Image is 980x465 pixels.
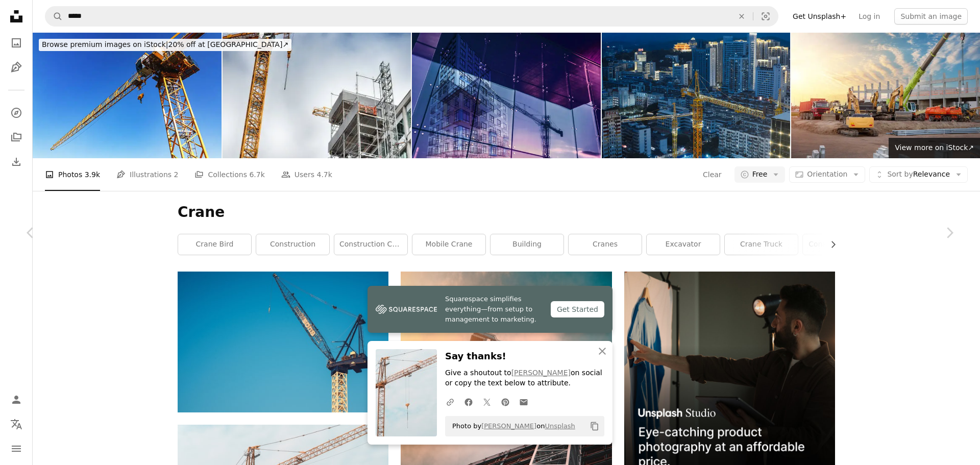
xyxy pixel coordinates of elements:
[6,127,27,148] a: Collections
[445,368,604,388] p: Give a shoutout to on social or copy the text below to attribute.
[481,422,536,430] a: [PERSON_NAME]
[496,391,514,412] a: Share on Pinterest
[478,391,496,412] a: Share on Twitter
[734,166,786,183] button: Free
[514,391,533,412] a: Share over email
[178,337,388,347] a: gray and yellow crane
[869,166,968,183] button: Sort byRelevance
[256,234,329,255] a: construction
[569,234,642,255] a: cranes
[412,234,485,255] a: mobile crane
[42,40,168,48] span: Browse premium images on iStock |
[178,203,835,222] h1: Crane
[334,234,407,255] a: construction crane
[6,389,27,410] a: Log in / Sign up
[889,138,980,158] a: View more on iStock↗
[447,418,575,434] span: Photo by on
[459,391,478,412] a: Share on Facebook
[376,302,437,317] img: file-1747939142011-51e5cc87e3c9
[895,143,974,152] span: View more on iStock ↗
[6,152,27,172] a: Download History
[412,33,601,158] img: Construction crane and a new high rise building reflected into a newly built office building
[6,103,27,123] a: Explore
[602,33,791,158] img: Tower crane, construction site, city center
[33,33,298,57] a: Browse premium images on iStock|20% off at [GEOGRAPHIC_DATA]↗
[45,6,778,27] form: Find visuals sitewide
[894,8,968,25] button: Submit an image
[647,234,720,255] a: excavator
[6,438,27,459] button: Menu
[803,234,876,255] a: construction site
[6,414,27,434] button: Language
[178,234,251,255] a: crane bird
[702,166,722,183] button: Clear
[824,234,835,255] button: scroll list to the right
[807,170,847,178] span: Orientation
[725,234,798,255] a: crane truck
[445,349,604,364] h3: Say thanks!
[887,169,950,180] span: Relevance
[223,33,411,158] img: Low Angle View Of Crane Against Sky
[852,8,886,25] a: Log in
[116,158,178,191] a: Illustrations 2
[919,184,980,282] a: Next
[367,286,612,333] a: Squarespace simplifies everything—from setup to management to marketing.Get Started
[249,169,264,180] span: 6.7k
[45,7,63,26] button: Search Unsplash
[551,301,604,317] div: Get Started
[787,8,852,25] a: Get Unsplash+
[317,169,332,180] span: 4.7k
[42,40,288,48] span: 20% off at [GEOGRAPHIC_DATA] ↗
[545,422,575,430] a: Unsplash
[33,33,222,158] img: Tower Crane on Construction Site
[194,158,264,191] a: Collections 6.7k
[281,158,332,191] a: Users 4.7k
[174,169,179,180] span: 2
[887,170,913,178] span: Sort by
[511,369,571,377] a: [PERSON_NAME]
[178,272,388,412] img: gray and yellow crane
[730,7,753,26] button: Clear
[6,57,27,78] a: Illustrations
[752,169,768,180] span: Free
[789,166,865,183] button: Orientation
[491,234,563,255] a: building
[586,418,603,435] button: Copy to clipboard
[445,294,543,325] span: Squarespace simplifies everything—from setup to management to marketing.
[791,33,980,158] img: Many different multiclored colorful heavy industrial machinery equipment at construction site par...
[6,33,27,53] a: Photos
[753,7,778,26] button: Visual search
